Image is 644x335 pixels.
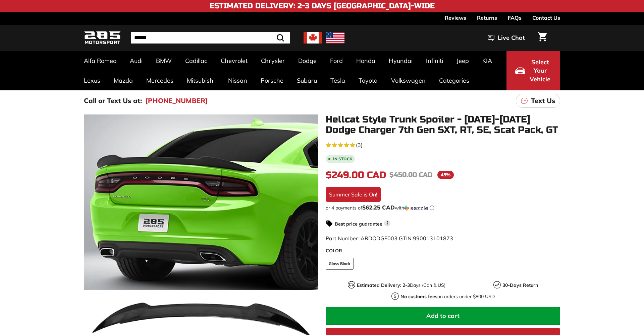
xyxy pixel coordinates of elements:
[221,71,254,90] a: Nissan
[291,51,323,71] a: Dodge
[352,71,384,90] a: Toyota
[508,12,522,23] a: FAQs
[477,12,497,23] a: Returns
[326,307,560,325] button: Add to cart
[437,171,454,179] span: 45%
[140,71,180,90] a: Mercedes
[506,51,560,90] button: Select Your Vehicle
[149,51,178,71] a: BMW
[178,51,214,71] a: Cadillac
[382,51,419,71] a: Hyundai
[476,51,499,71] a: KIA
[432,71,476,90] a: Categories
[210,2,435,10] h4: Estimated Delivery: 2-3 Days [GEOGRAPHIC_DATA]-Wide
[532,12,560,23] a: Contact Us
[290,71,324,90] a: Subaru
[335,221,382,227] strong: Best price guarantee
[326,204,560,211] div: or 4 payments of with
[419,51,450,71] a: Infiniti
[357,282,410,288] strong: Estimated Delivery: 2-3
[426,312,460,320] span: Add to cart
[384,71,432,90] a: Volkswagen
[357,282,445,289] p: Days (Can & US)
[400,293,495,300] p: on orders under $800 USD
[84,30,121,46] img: Logo_285_Motorsport_areodynamics_components
[356,141,363,149] span: (3)
[254,71,290,90] a: Porsche
[450,51,476,71] a: Jeep
[326,140,560,149] a: 5.0 rating (3 votes)
[326,247,560,254] label: COLOR
[502,282,538,288] strong: 30-Days Return
[529,58,551,84] span: Select Your Vehicle
[479,29,534,46] button: Live Chat
[77,71,107,90] a: Lexus
[84,96,142,106] p: Call or Text Us at:
[404,205,428,211] img: Sezzle
[498,33,525,42] span: Live Chat
[145,96,208,106] a: [PHONE_NUMBER]
[326,114,560,135] h1: Hellcat Style Trunk Spoiler - [DATE]-[DATE] Dodge Charger 7th Gen SXT, RT, SE, Scat Pack, GT
[107,71,140,90] a: Mazda
[389,171,432,179] span: $450.00 CAD
[326,187,381,202] div: Summer Sale is On!
[413,235,453,242] span: 990013101873
[324,71,352,90] a: Tesla
[534,26,551,49] a: Cart
[326,204,560,211] div: or 4 payments of$62.25 CADwithSezzle Click to learn more about Sezzle
[445,12,466,23] a: Reviews
[323,51,350,71] a: Ford
[531,96,555,106] p: Text Us
[516,94,560,108] a: Text Us
[123,51,149,71] a: Audi
[362,204,395,211] span: $62.25 CAD
[131,32,290,44] input: Search
[77,51,123,71] a: Alfa Romeo
[350,51,382,71] a: Honda
[180,71,221,90] a: Mitsubishi
[400,294,437,300] strong: No customs fees
[254,51,291,71] a: Chrysler
[333,157,352,161] b: In stock
[326,235,453,242] span: Part Number: ARDODGE003 GTIN:
[214,51,254,71] a: Chevrolet
[326,169,386,181] span: $249.00 CAD
[384,220,390,227] span: i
